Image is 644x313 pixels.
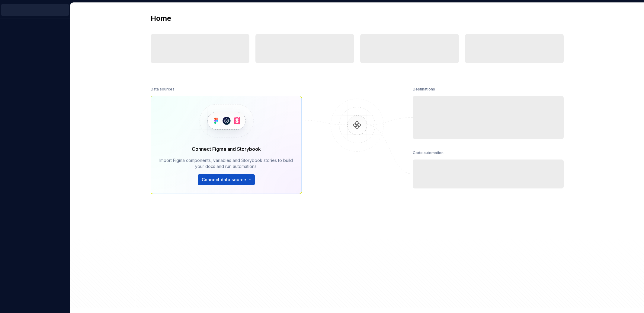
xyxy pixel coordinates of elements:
[413,85,435,93] div: Destinations
[159,157,293,169] div: Import Figma components, variables and Storybook stories to build your docs and run automations.
[151,85,175,93] div: Data sources
[413,149,444,157] div: Code automation
[198,174,255,185] button: Connect data source
[202,177,246,183] span: Connect data source
[151,14,171,23] h2: Home
[192,145,261,153] div: Connect Figma and Storybook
